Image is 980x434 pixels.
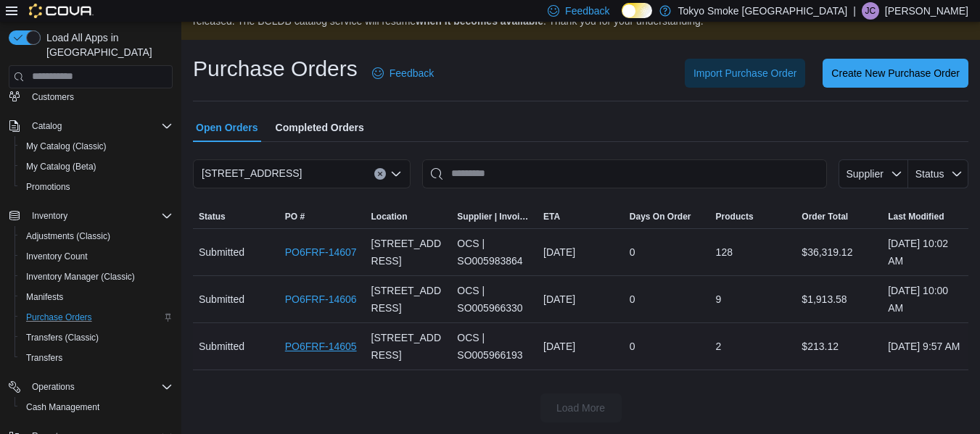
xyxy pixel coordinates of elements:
button: Location [366,205,452,228]
button: My Catalog (Beta) [15,157,178,177]
span: Purchase Orders [20,309,173,326]
span: 9 [716,291,722,308]
span: Transfers (Classic) [20,329,173,346]
span: Load More [556,401,605,415]
a: Transfers (Classic) [20,329,104,346]
span: My Catalog (Beta) [26,161,96,172]
div: $1,913.58 [796,285,882,314]
a: Promotions [20,178,76,196]
span: Inventory Manager (Classic) [26,271,135,283]
a: Purchase Orders [20,309,98,326]
button: Load More [540,393,622,422]
button: Operations [26,378,81,396]
span: Submitted [199,291,244,308]
button: Clear input [374,168,386,180]
h1: Purchase Orders [193,54,358,83]
div: OCS | SO005966193 [451,323,538,370]
button: Purchase Orders [15,307,178,327]
button: Cash Management [15,397,178,417]
div: Jordan Cooper [862,2,879,20]
span: Transfers [26,352,62,364]
button: Transfers (Classic) [15,327,178,348]
div: [DATE] 10:00 AM [882,276,968,322]
span: [STREET_ADDRESS] [371,282,446,317]
span: Customers [32,91,74,103]
button: Status [908,159,968,188]
button: Order Total [796,205,882,228]
a: PO6FRF-14605 [285,338,357,355]
button: Create New Purchase Order [823,59,968,88]
span: Load All Apps in [GEOGRAPHIC_DATA] [41,30,173,59]
span: Operations [26,378,173,396]
button: PO # [279,205,366,228]
button: Transfers [15,348,178,368]
a: PO6FRF-14607 [285,243,357,261]
span: Promotions [20,178,173,196]
span: Purchase Orders [26,312,92,323]
span: JC [865,2,876,20]
span: My Catalog (Classic) [26,141,107,152]
div: Location [371,211,408,222]
p: [PERSON_NAME] [885,2,968,20]
span: Days On Order [630,211,691,222]
span: Inventory Count [26,251,88,262]
span: Status [915,168,944,180]
div: [DATE] [538,285,624,314]
span: Cash Management [26,401,99,413]
span: Inventory Manager (Classic) [20,268,173,285]
span: 0 [630,243,635,261]
span: 128 [716,243,733,261]
span: My Catalog (Classic) [20,138,173,155]
button: Inventory Count [15,246,178,267]
span: [STREET_ADDRESS] [371,329,446,364]
div: $213.12 [796,332,882,361]
span: 0 [630,338,635,355]
span: My Catalog (Beta) [20,158,173,175]
span: Manifests [26,291,63,303]
button: Supplier [839,159,908,188]
a: Customers [26,88,80,106]
span: Feedback [565,4,609,18]
button: Manifests [15,287,178,307]
span: [STREET_ADDRESS] [371,235,446,270]
span: Promotions [26,181,70,193]
a: Inventory Manager (Classic) [20,268,141,285]
button: Operations [3,377,178,397]
span: Inventory [32,210,67,222]
input: Dark Mode [622,3,652,18]
strong: when it becomes available [416,15,543,27]
button: Catalog [26,117,67,135]
button: Status [193,205,279,228]
a: PO6FRF-14606 [285,291,357,308]
span: Feedback [390,66,434,80]
button: Adjustments (Classic) [15,226,178,246]
span: Order Total [802,211,848,222]
input: This is a search bar. After typing your query, hit enter to filter the results lower in the page. [422,159,827,188]
button: Products [710,205,796,228]
div: OCS | SO005966330 [451,276,538,322]
a: Adjustments (Classic) [20,228,116,245]
span: Create New Purchase Order [831,66,960,80]
span: 2 [716,338,722,355]
button: Inventory [3,206,178,226]
div: [DATE] 10:02 AM [882,229,968,275]
a: My Catalog (Classic) [20,138,112,155]
button: Last Modified [882,205,968,228]
span: [STREET_ADDRESS] [202,164,302,182]
button: Catalog [3,116,178,136]
button: Promotions [15,177,178,197]
span: Supplier [847,168,884,180]
span: Dark Mode [622,18,622,19]
button: My Catalog (Classic) [15,136,178,157]
button: Import Purchase Order [685,59,805,88]
span: Products [716,211,754,222]
a: Inventory Count [20,248,94,265]
span: Last Modified [888,211,944,222]
span: Manifests [20,288,173,306]
span: Transfers [20,349,173,367]
p: | [853,2,856,20]
span: Inventory [26,207,173,225]
span: ETA [543,211,560,222]
div: [DATE] 9:57 AM [882,332,968,361]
